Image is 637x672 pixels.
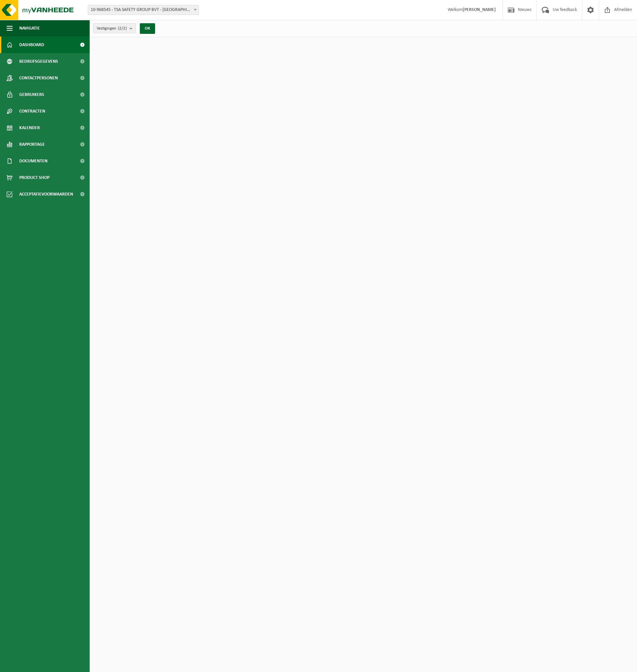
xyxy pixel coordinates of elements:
[88,5,199,15] span: 10-968545 - TSA SAFETY GROUP BVT - ANTWERPEN
[140,23,155,34] button: OK
[19,120,40,136] span: Kalender
[19,20,40,37] span: Navigatie
[19,169,49,186] span: Product Shop
[19,70,58,86] span: Contactpersonen
[97,24,127,34] span: Vestigingen
[118,26,127,31] count: (2/2)
[93,23,136,33] button: Vestigingen(2/2)
[19,186,73,203] span: Acceptatievoorwaarden
[19,53,58,70] span: Bedrijfsgegevens
[19,153,47,169] span: Documenten
[88,5,199,15] span: 10-968545 - TSA SAFETY GROUP BVT - ANTWERPEN
[19,136,45,153] span: Rapportage
[463,7,496,12] strong: [PERSON_NAME]
[19,37,44,53] span: Dashboard
[19,86,44,103] span: Gebruikers
[19,103,45,120] span: Contracten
